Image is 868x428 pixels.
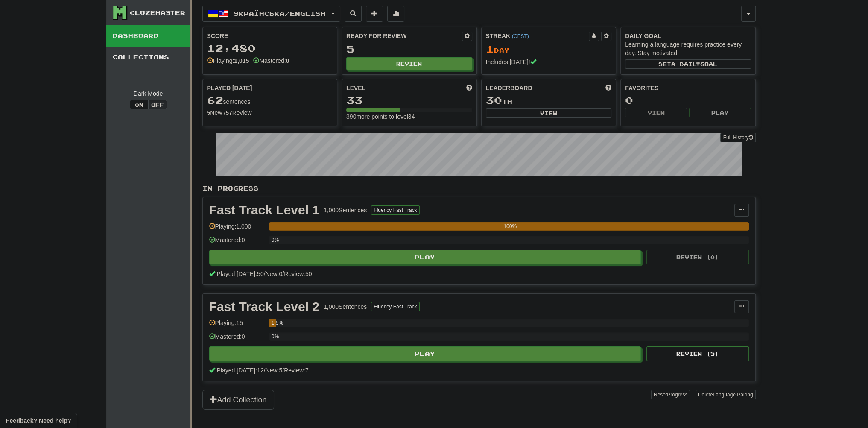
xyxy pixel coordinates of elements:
div: Mastered: [253,56,289,65]
div: Playing: [207,56,249,65]
div: Daily Goal [625,32,751,40]
button: ResetProgress [651,390,690,399]
button: Fluency Fast Track [371,302,419,311]
button: Review (5) [646,346,749,361]
button: View [486,108,612,118]
strong: 1,015 [234,57,249,64]
span: Score more points to level up [466,84,472,92]
button: Search sentences [345,6,362,22]
span: Review: 7 [284,367,309,374]
span: New: 5 [266,367,283,374]
span: Open feedback widget [6,416,71,425]
div: 390 more points to level 34 [346,112,472,121]
div: Playing: 1,000 [209,222,265,236]
p: In Progress [202,184,756,193]
div: 1.5% [272,319,276,327]
button: More stats [387,6,404,22]
div: 0 [625,95,751,106]
div: Includes [DATE]! [486,58,612,66]
div: Fast Track Level 2 [209,300,320,313]
button: Review (0) [646,250,749,264]
button: Fluency Fast Track [371,205,419,215]
div: sentences [207,95,333,106]
div: 5 [346,44,472,54]
a: Full History [720,133,755,142]
button: Off [148,100,167,109]
button: Review [346,57,472,70]
span: / [282,270,284,277]
div: 100% [272,222,749,231]
span: Played [DATE]: 50 [216,270,263,277]
strong: 5 [207,109,210,116]
span: This week in points, UTC [605,84,611,92]
div: Streak [486,32,589,40]
a: Dashboard [106,25,190,47]
div: Fast Track Level 1 [209,204,320,217]
a: Collections [106,47,190,68]
button: Play [209,346,641,361]
span: Progress [667,392,687,398]
button: Add Collection [202,390,274,410]
span: Review: 50 [284,270,312,277]
button: Add sentence to collection [366,6,383,22]
button: Play [209,250,641,264]
button: DeleteLanguage Pairing [696,390,756,399]
a: (CEST) [512,33,529,39]
span: Played [DATE]: 12 [216,367,263,374]
div: Day [486,44,612,55]
div: 1,000 Sentences [324,206,367,214]
span: a daily [671,61,700,67]
button: On [130,100,149,109]
button: Seta dailygoal [625,59,751,69]
div: New / Review [207,108,333,117]
div: Playing: 15 [209,319,265,333]
strong: 0 [286,57,289,64]
div: Ready for Review [346,32,462,40]
span: Leaderboard [486,84,532,92]
span: / [264,367,266,374]
div: 1,000 Sentences [324,302,367,311]
span: 62 [207,94,223,106]
button: Play [689,108,751,117]
span: Українська / English [234,10,326,17]
span: 1 [486,43,494,55]
div: Learning a language requires practice every day. Stay motivated! [625,40,751,57]
span: Language Pairing [713,392,753,398]
button: Українська/English [202,6,340,22]
button: View [625,108,687,117]
div: Dark Mode [113,89,184,98]
span: / [264,270,266,277]
span: 30 [486,94,502,106]
span: Level [346,84,365,92]
div: Clozemaster [130,9,185,17]
div: Mastered: 0 [209,236,265,250]
div: 33 [346,95,472,106]
strong: 57 [225,109,232,116]
div: 12,480 [207,43,333,53]
div: Score [207,32,333,40]
span: New: 0 [266,270,283,277]
div: Mastered: 0 [209,332,265,346]
span: Played [DATE] [207,84,252,92]
div: Favorites [625,84,751,92]
div: th [486,95,612,106]
span: / [282,367,284,374]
